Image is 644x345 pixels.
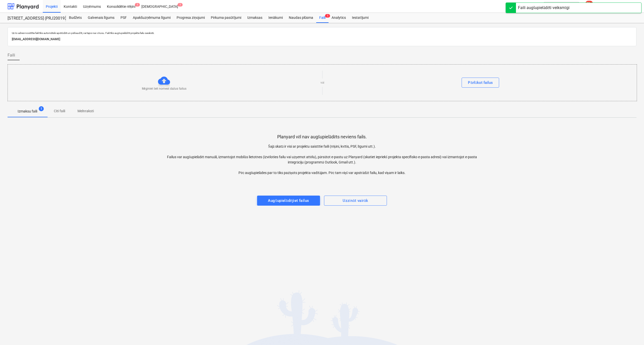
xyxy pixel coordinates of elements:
[8,52,15,58] span: Faili
[244,13,265,23] a: Izmaksas
[268,197,309,204] div: Augšupielādējiet failus
[277,134,367,140] p: Planyard vēl nav augšupielādēts neviens fails.
[53,108,65,114] p: Citi faili
[208,13,244,23] a: Pirkuma pasūtījumi
[324,196,387,206] button: Uzzināt vairāk
[265,13,286,23] a: Ienākumi
[85,13,117,23] a: Galvenais līgums
[257,196,320,206] button: Augšupielādējiet failus
[165,144,479,176] p: Šajā skatā ir visi ar projektu saistītie faili (rēķini, kvītis, PSF, līgumi utt.). Failus var aug...
[39,106,44,111] span: 1
[619,321,644,345] iframe: Chat Widget
[325,14,330,18] span: 1
[12,37,632,42] p: [EMAIL_ADDRESS][DOMAIN_NAME]
[174,13,208,23] a: Progresa ziņojumi
[18,109,37,114] p: Izmaksu faili
[320,81,324,85] p: vai
[142,87,186,91] p: Mēģiniet šeit nomest dažus failus
[349,13,372,23] a: Iestatījumi
[462,78,499,88] button: Pārlūkot failus
[66,13,85,23] a: Budžets
[12,31,632,35] p: Uz šo adresi nosūtītie faili tiks automātiski apstrādāti un pārbaudīti, vai tajos nav vīrusu. Fai...
[316,13,329,23] a: Faili1
[329,13,349,23] a: Analytics
[117,13,130,23] a: PSF
[8,64,637,101] div: Mēģiniet šeit nomest dažus failusvaiPārlūkot failus
[178,3,183,7] span: 1
[343,197,368,204] div: Uzzināt vairāk
[316,13,329,23] div: Faili
[8,16,60,21] div: [STREET_ADDRESS] (PRJ2001931) 2601882
[286,13,316,23] a: Naudas plūsma
[468,79,493,86] div: Pārlūkot failus
[518,5,570,11] div: Faili augšupielādēti veiksmīgi
[135,3,140,7] span: 1
[77,108,94,114] p: Melnraksti
[130,13,174,23] a: Apakšuzņēmuma līgumi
